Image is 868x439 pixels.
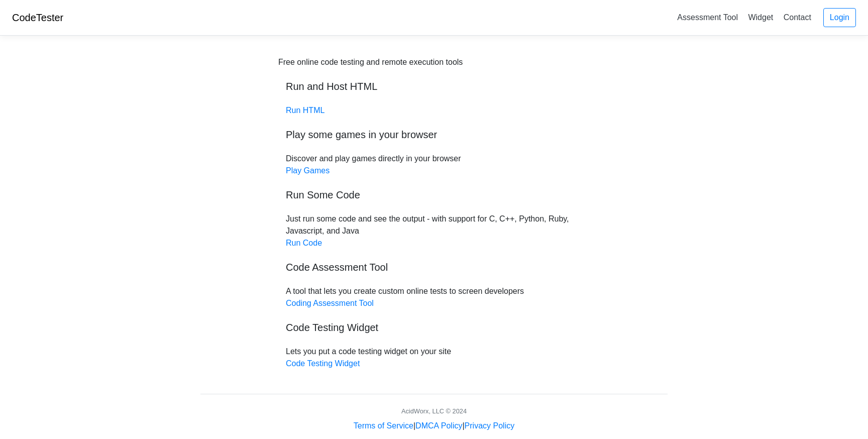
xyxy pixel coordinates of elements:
a: Play Games [286,166,330,175]
a: Privacy Policy [465,421,515,430]
h5: Run Some Code [286,189,582,201]
a: Code Testing Widget [286,359,360,368]
a: Coding Assessment Tool [286,299,374,307]
h5: Play some games in your browser [286,129,582,141]
div: AcidWorx, LLC © 2024 [401,406,467,416]
h5: Run and Host HTML [286,80,582,92]
a: Login [823,8,856,27]
h5: Code Assessment Tool [286,261,582,273]
div: Discover and play games directly in your browser Just run some code and see the output - with sup... [278,56,590,370]
h5: Code Testing Widget [286,321,582,334]
a: Widget [744,9,777,26]
a: DMCA Policy [415,421,462,430]
a: Run HTML [286,106,324,115]
div: | | [354,420,514,432]
a: Assessment Tool [673,9,742,26]
a: Contact [780,9,815,26]
a: CodeTester [12,12,63,23]
a: Terms of Service [354,421,413,430]
a: Run Code [286,239,322,247]
div: Free online code testing and remote execution tools [278,56,463,68]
